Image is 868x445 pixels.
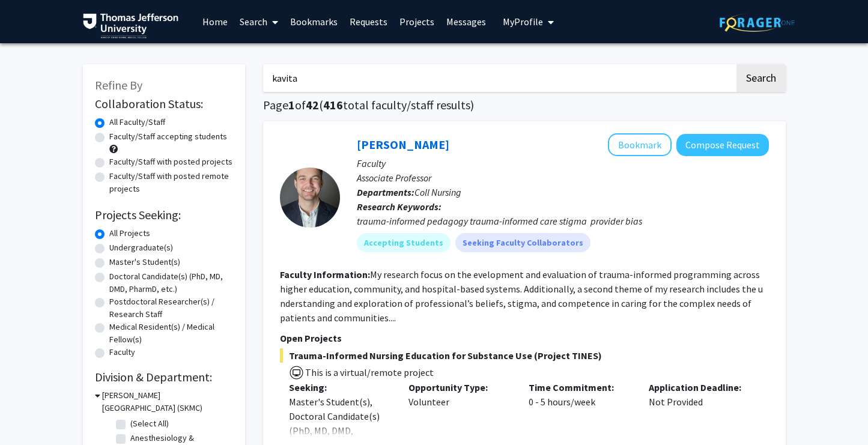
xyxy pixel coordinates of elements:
[503,16,543,28] span: My Profile
[109,156,232,168] label: Faculty/Staff with posted projects
[95,97,233,111] h2: Collaboration Status:
[196,1,234,43] a: Home
[357,186,414,198] b: Departments:
[109,227,150,240] label: All Projects
[280,268,763,324] fg-read-more: My research focus on the evelopment and evaluation of trauma-informed programming across higher e...
[130,417,169,430] label: (Select All)
[234,1,284,43] a: Search
[263,98,786,112] h1: Page of ( total faculty/staff results)
[440,1,492,43] a: Messages
[357,214,769,228] div: trauma-informed pedagogy trauma-informed care stigma provider bias
[357,171,769,185] p: Associate Professor
[109,295,233,321] label: Postdoctoral Researcher(s) / Research Staff
[109,321,233,346] label: Medical Resident(s) / Medical Fellow(s)
[414,186,461,198] span: Coll Nursing
[109,116,165,129] label: All Faculty/Staff
[408,380,511,395] p: Opportunity Type:
[323,97,343,112] span: 416
[455,233,590,252] mat-chip: Seeking Faculty Collaborators
[280,348,769,363] span: Trauma-Informed Nursing Education for Substance Use (Project TINES)
[280,268,370,280] b: Faculty Information:
[102,389,233,414] h3: [PERSON_NAME][GEOGRAPHIC_DATA] (SKMC)
[95,370,233,384] h2: Division & Department:
[280,331,769,345] p: Open Projects
[109,256,180,268] label: Master's Student(s)
[95,77,142,92] span: Refine By
[289,380,391,395] p: Seeking:
[109,170,233,195] label: Faculty/Staff with posted remote projects
[608,133,672,156] button: Add Stephen DiDonato to Bookmarks
[263,64,735,92] input: Search Keywords
[284,1,344,43] a: Bookmarks
[95,208,233,222] h2: Projects Seeking:
[357,137,449,152] a: [PERSON_NAME]
[109,241,173,254] label: Undergraduate(s)
[306,97,319,112] span: 42
[720,13,795,32] img: ForagerOne Logo
[109,130,227,143] label: Faculty/Staff accepting students
[357,201,442,213] b: Research Keywords:
[109,270,233,295] label: Doctoral Candidate(s) (PhD, MD, DMD, PharmD, etc.)
[736,64,786,92] button: Search
[676,134,769,156] button: Compose Request to Stephen DiDonato
[393,1,440,43] a: Projects
[357,156,769,171] p: Faculty
[9,391,51,436] iframe: Chat
[357,233,451,252] mat-chip: Accepting Students
[304,366,434,378] span: This is a virtual/remote project
[649,380,751,395] p: Application Deadline:
[344,1,393,43] a: Requests
[109,346,135,359] label: Faculty
[529,380,631,395] p: Time Commitment:
[83,13,179,38] img: Thomas Jefferson University Logo
[288,97,295,112] span: 1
